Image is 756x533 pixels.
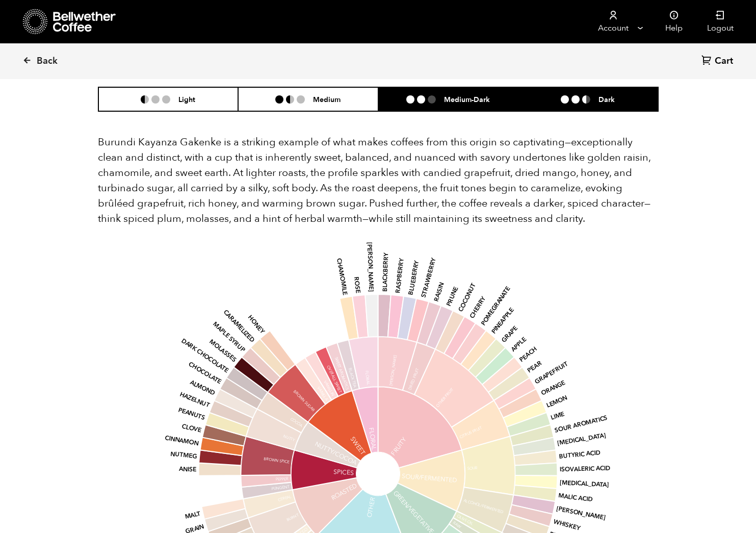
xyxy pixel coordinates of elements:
[98,135,659,226] p: Burundi Kayanza Gakenke is a striking example of what makes coffees from this origin so captivati...
[701,55,736,68] a: Cart
[598,95,615,104] h6: Dark
[715,55,733,67] span: Cart
[313,95,341,104] h6: Medium
[37,55,58,67] span: Back
[178,95,195,104] h6: Light
[444,95,490,104] h6: Medium-Dark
